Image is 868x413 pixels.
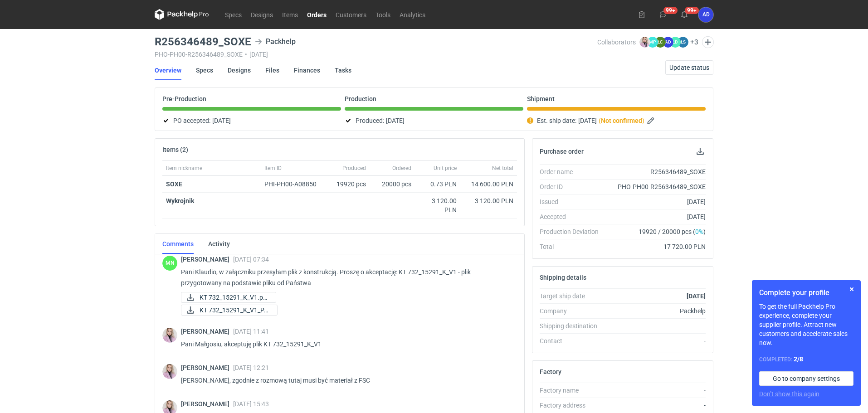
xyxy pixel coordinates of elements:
[233,364,269,371] span: [DATE] 12:21
[606,306,706,316] div: Packhelp
[166,180,182,188] strong: SOXE
[181,375,510,386] p: [PERSON_NAME], zgodnie z rozmową tutaj musi być materiał z FSC
[419,180,457,189] div: 0.73 PLN
[162,234,194,254] a: Comments
[663,37,673,48] figcaption: AD
[540,386,606,395] div: Factory name
[278,9,302,20] a: Items
[386,115,405,126] span: [DATE]
[606,182,706,191] div: PHO-PH00-R256346489_SOXE
[265,60,279,80] a: Files
[606,336,706,345] div: -
[220,9,246,20] a: Specs
[264,165,282,172] span: Item ID
[208,234,230,254] a: Activity
[540,148,584,155] h2: Purchase order
[371,9,395,20] a: Tools
[162,146,188,153] h2: Items (2)
[329,176,370,193] div: 19920 pcs
[527,115,706,126] div: Est. ship date:
[419,196,457,214] div: 3 120.00 PLN
[181,256,233,263] span: [PERSON_NAME]
[245,51,247,58] span: •
[687,292,706,300] strong: [DATE]
[181,328,233,335] span: [PERSON_NAME]
[540,212,606,221] div: Accepted
[540,182,606,191] div: Order ID
[162,256,177,271] div: Małgorzata Nowotna
[155,9,209,20] svg: Packhelp Pro
[759,355,853,364] div: Completed:
[794,355,803,363] strong: 2 / 8
[647,37,658,48] figcaption: MP
[578,115,597,126] span: [DATE]
[655,37,666,48] figcaption: ŁC
[200,305,270,315] span: KT 732_15291_K_V1_PA...
[606,242,706,251] div: 17 720.00 PLN
[642,117,644,124] em: )
[181,292,272,303] div: KT 732_15291_K_V1.pdf
[181,305,278,316] a: KT 732_15291_K_V1_PA...
[162,115,341,126] div: PO accepted:
[639,227,706,236] span: 19920 / 20000 pcs ( )
[166,165,202,172] span: Item nickname
[233,400,269,408] span: [DATE] 15:43
[678,37,688,48] figcaption: ŁS
[540,274,586,281] h2: Shipping details
[606,197,706,206] div: [DATE]
[162,364,177,379] div: Klaudia Wiśniewska
[601,117,642,124] strong: Not confirmed
[335,60,351,80] a: Tasks
[155,51,597,58] div: PHO-PH00-R256346489_SOXE [DATE]
[342,165,366,172] span: Produced
[294,60,320,80] a: Finances
[759,302,853,347] p: To get the full Packhelp Pro experience, complete your supplier profile. Attract new customers an...
[200,292,268,302] span: KT 732_15291_K_V1.pd...
[846,284,857,295] button: Skip for now
[233,328,269,335] span: [DATE] 11:41
[646,115,657,126] button: Edit estimated shipping date
[540,321,606,330] div: Shipping destination
[162,95,206,102] p: Pre-Production
[434,165,457,172] span: Unit price
[395,9,430,20] a: Analytics
[345,115,523,126] div: Produced:
[540,197,606,206] div: Issued
[540,401,606,410] div: Factory address
[695,146,706,157] button: Download PO
[264,180,325,189] div: PHI-PH00-A08850
[331,9,371,20] a: Customers
[464,196,513,205] div: 3 120.00 PLN
[540,227,606,236] div: Production Deviation
[540,306,606,316] div: Company
[698,7,713,22] button: AD
[162,256,177,271] figcaption: MN
[599,117,601,124] em: (
[597,39,636,46] span: Collaborators
[212,115,231,126] span: [DATE]
[606,386,706,395] div: -
[639,37,650,48] img: Klaudia Wiśniewska
[181,292,276,303] a: KT 732_15291_K_V1.pd...
[196,60,213,80] a: Specs
[690,38,698,46] button: +3
[345,95,376,102] p: Production
[695,228,703,235] span: 0%
[665,60,713,75] button: Update status
[677,7,692,22] button: 99+
[540,242,606,251] div: Total
[162,328,177,343] div: Klaudia Wiśniewska
[464,180,513,189] div: 14 600.00 PLN
[540,167,606,176] div: Order name
[181,400,233,408] span: [PERSON_NAME]
[155,60,181,80] a: Overview
[540,368,561,375] h2: Factory
[702,36,714,48] button: Edit collaborators
[656,7,670,22] button: 99+
[759,389,819,398] button: Don’t show this again
[302,9,331,20] a: Orders
[155,36,251,47] h3: R256346489_SOXE
[392,165,411,172] span: Ordered
[181,267,510,288] p: Pani Klaudio, w załączniku przesyłam plik z konstrukcją. Proszę o akceptację: KT 732_15291_K_V1 -...
[759,287,853,298] h1: Complete your profile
